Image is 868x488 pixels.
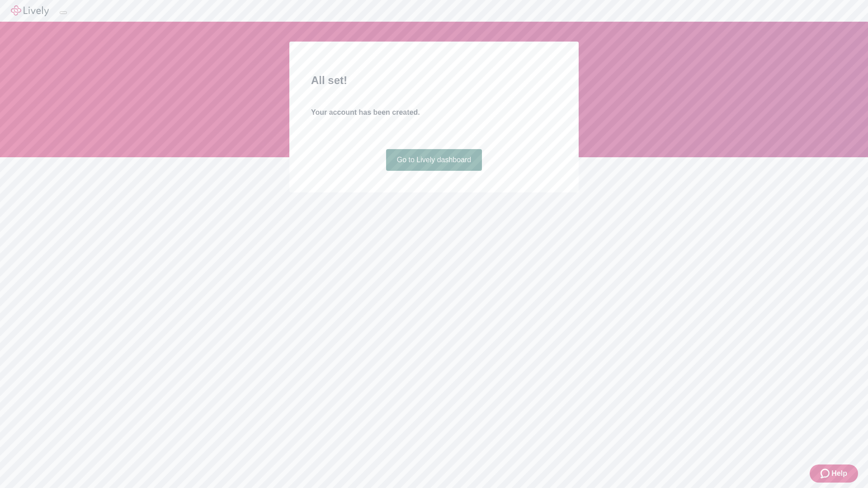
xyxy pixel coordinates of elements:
[60,11,67,14] button: Log out
[311,107,557,118] h4: Your account has been created.
[11,5,49,16] img: Lively
[311,72,557,89] h2: All set!
[821,468,831,479] svg: Zendesk support icon
[810,465,858,483] button: Zendesk support iconHelp
[831,468,847,479] span: Help
[386,149,482,171] a: Go to Lively dashboard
